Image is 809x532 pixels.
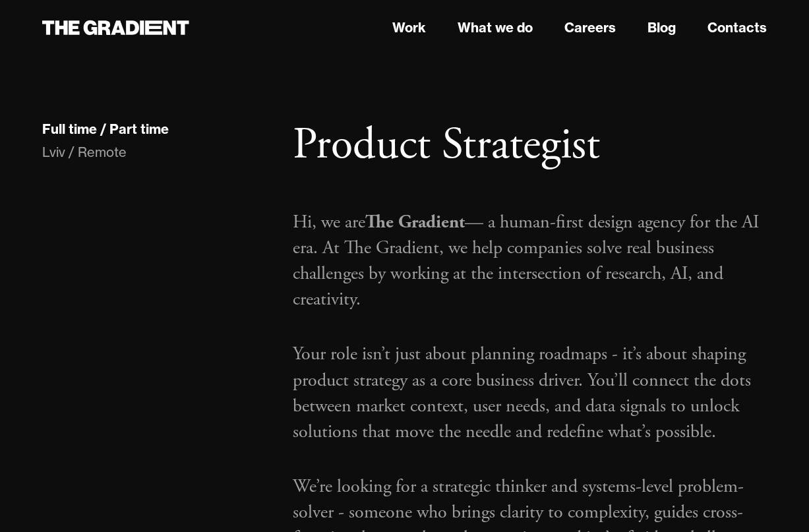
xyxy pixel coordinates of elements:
[458,18,533,38] a: What we do
[647,18,676,38] a: Blog
[42,121,169,138] div: Full time / Part time
[564,18,616,38] a: Careers
[293,119,767,173] h1: Product Strategist
[365,210,465,234] strong: The Gradient
[293,210,767,313] p: Hi, we are — a human-first design agency for the AI era. At The Gradient, we help companies solve...
[293,341,767,445] p: Your role isn’t just about planning roadmaps - it’s about shaping product strategy as a core busi...
[707,18,767,38] a: Contacts
[42,143,266,162] div: Lviv / Remote
[392,18,426,38] a: Work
